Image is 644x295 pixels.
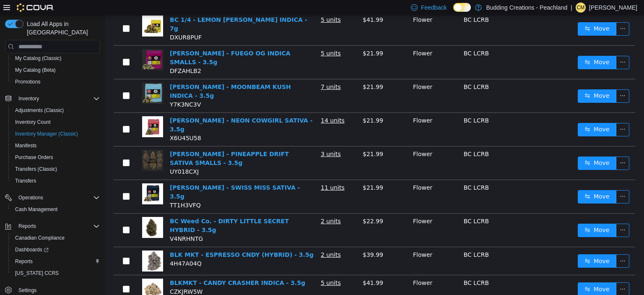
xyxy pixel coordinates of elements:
[305,261,356,289] td: Flower
[8,204,103,215] button: Cash Management
[15,107,64,114] span: Adjustments (Classic)
[8,140,103,151] button: Manifests
[15,178,36,184] span: Transfers
[8,163,103,175] button: Transfers (Classic)
[12,256,100,266] span: Reports
[453,3,471,12] input: Dark Mode
[15,258,33,265] span: Reports
[258,237,278,243] span: $39.99
[15,67,56,73] span: My Catalog (Beta)
[511,175,525,189] button: icon: ellipsis
[359,35,384,42] span: BC LCRB
[8,232,103,244] button: Canadian Compliance
[15,246,49,253] span: Dashboards
[511,108,525,122] button: icon: ellipsis
[258,265,278,272] span: $41.99
[216,102,240,109] u: 14 units
[37,34,58,55] img: BC Smalls - FUEGO OG INDICA SMALLS - 3.5g hero shot
[8,76,103,88] button: Promotions
[473,175,512,189] button: icon: swapMove
[473,108,512,122] button: icon: swapMove
[12,164,60,174] a: Transfers (Classic)
[15,142,36,149] span: Manifests
[473,240,512,253] button: icon: swapMove
[23,20,100,37] span: Load All Apps in [GEOGRAPHIC_DATA]
[359,102,384,109] span: BC LCRB
[65,19,97,26] span: DXUR8PUF
[2,192,103,204] button: Operations
[577,3,585,13] span: CM
[8,128,103,140] button: Inventory Manager (Classic)
[15,78,41,85] span: Promotions
[12,53,65,63] a: My Catalog (Classic)
[18,287,36,294] span: Settings
[571,3,572,13] p: |
[12,141,40,151] a: Manifests
[258,102,278,109] span: $21.99
[511,240,525,253] button: icon: ellipsis
[359,203,384,210] span: BC LCRB
[15,166,57,172] span: Transfers (Classic)
[65,154,94,160] span: UY018CXJ
[15,221,39,231] button: Reports
[37,102,58,123] img: BC Smalls - NEON COWGIRL SATIVA - 3.5g hero shot
[8,151,103,163] button: Purchase Orders
[421,3,447,12] span: Feedback
[258,203,278,210] span: $22.99
[359,2,384,8] span: BC LCRB
[15,94,100,104] span: Inventory
[216,69,236,76] u: 7 units
[2,93,103,104] button: Inventory
[65,2,202,17] a: BC 1/4 - LEMON [PERSON_NAME] INDICA - 7g
[359,265,384,272] span: BC LCRB
[473,75,512,88] button: icon: swapMove
[216,136,236,143] u: 3 units
[15,119,51,125] span: Inventory Count
[258,170,278,176] span: $21.99
[12,268,62,278] a: [US_STATE] CCRS
[216,170,240,176] u: 11 units
[258,2,278,8] span: $41.99
[12,65,100,75] span: My Catalog (Beta)
[12,65,59,75] a: My Catalog (Beta)
[12,77,100,87] span: Promotions
[12,268,100,278] span: Washington CCRS
[65,203,184,219] a: BC Weed Co. - DIRTY LITTLE SECRET HYBRID - 3.5g
[12,233,68,243] a: Canadian Compliance
[511,142,525,155] button: icon: ellipsis
[65,86,96,93] span: Y7K3NC3V
[8,175,103,187] button: Transfers
[15,193,100,203] span: Operations
[15,270,59,277] span: [US_STATE] CCRS
[359,237,384,243] span: BC LCRB
[65,237,209,243] a: BLK MKT - ESPRESSO CNDY (HYBRID) - 3.5g
[12,53,100,63] span: My Catalog (Classic)
[511,8,525,21] button: icon: ellipsis
[12,152,57,162] a: Purchase Orders
[15,221,100,231] span: Reports
[15,235,65,241] span: Canadian Compliance
[12,245,52,255] a: Dashboards
[12,256,36,266] a: Reports
[216,265,236,272] u: 5 units
[65,69,186,84] a: [PERSON_NAME] - MOONBEAM KUSH INDICA - 3.5g
[258,136,278,143] span: $21.99
[65,265,200,272] a: BLKMKT - CANDY CRASHER INDICA - 3.5g
[305,165,356,199] td: Flower
[216,2,236,8] u: 5 units
[15,94,42,104] button: Inventory
[12,141,100,151] span: Manifests
[65,245,97,252] span: 4H47A04Q
[305,232,356,261] td: Flower
[12,204,61,214] a: Cash Management
[305,98,356,132] td: Flower
[15,193,47,203] button: Operations
[37,264,58,285] img: BLKMKT - CANDY CRASHER INDICA - 3.5g hero shot
[511,268,525,281] button: icon: ellipsis
[8,244,103,256] a: Dashboards
[65,221,98,227] span: V4NRHNTG
[8,64,103,76] button: My Catalog (Beta)
[12,152,100,162] span: Purchase Orders
[65,136,184,151] a: [PERSON_NAME] - PINEAPPLE DRIFT SATIVA SMALLS - 3.5g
